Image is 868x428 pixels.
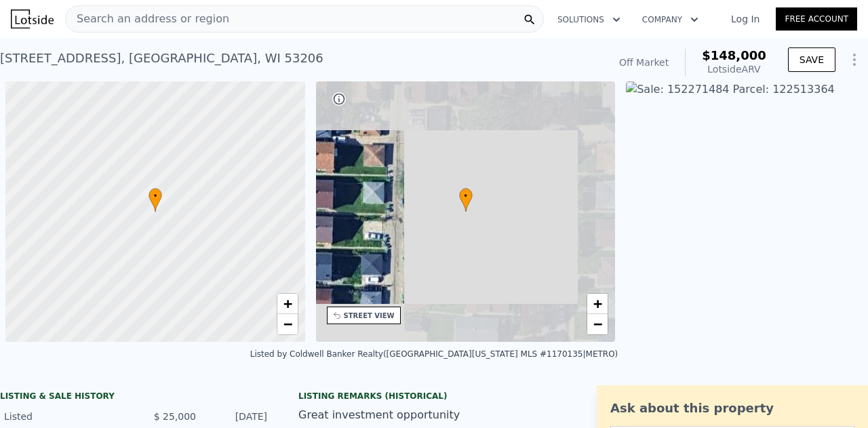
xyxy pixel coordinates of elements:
[149,188,162,212] div: •
[593,315,602,332] span: −
[11,9,54,28] img: Lotside
[459,188,473,212] div: •
[283,295,292,312] span: +
[277,294,298,314] a: Zoom in
[149,190,162,202] span: •
[298,407,570,423] div: Great investment opportunity
[587,314,608,334] a: Zoom out
[610,399,854,418] div: Ask about this property
[587,294,608,314] a: Zoom in
[776,7,857,31] a: Free Account
[283,315,292,332] span: −
[841,46,868,73] button: Show Options
[715,12,776,26] a: Log In
[702,48,766,62] span: $148,000
[4,410,125,423] div: Listed
[277,314,298,334] a: Zoom out
[619,56,669,69] div: Off Market
[66,11,229,27] span: Search an address or region
[154,411,196,422] span: $ 25,000
[459,190,473,202] span: •
[207,410,267,423] div: [DATE]
[631,7,709,32] button: Company
[547,7,631,32] button: Solutions
[250,349,618,359] div: Listed by Coldwell Banker Realty ([GEOGRAPHIC_DATA][US_STATE] MLS #1170135|METRO)
[593,295,602,312] span: +
[344,311,395,321] div: STREET VIEW
[702,62,766,76] div: Lotside ARV
[788,47,835,72] button: SAVE
[298,391,570,402] div: Listing Remarks (Historical)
